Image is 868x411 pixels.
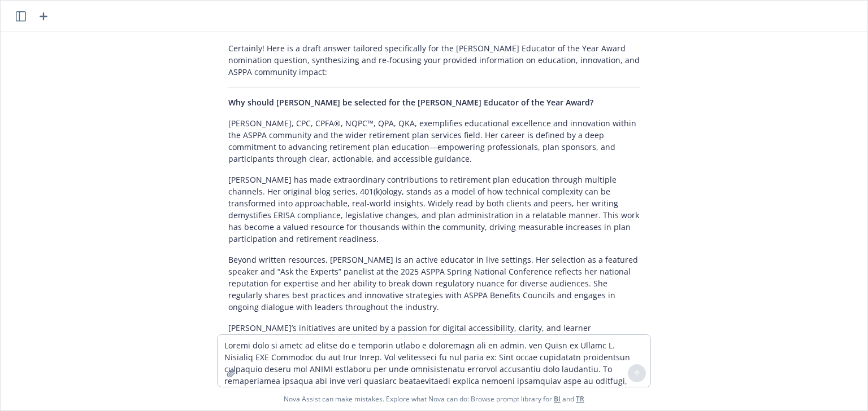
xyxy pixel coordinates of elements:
[554,394,561,404] a: BI
[5,387,863,410] span: Nova Assist can make mistakes. Explore what Nova can do: Browse prompt library for and
[228,254,640,313] p: Beyond written resources, [PERSON_NAME] is an active educator in live settings. Her selection as ...
[228,117,640,165] p: [PERSON_NAME], CPC, CPFA®, NQPC™, QPA, QKA, exemplifies educational excellence and innovation wit...
[228,174,640,245] p: [PERSON_NAME] has made extraordinary contributions to retirement plan education through multiple ...
[228,97,593,108] span: Why should [PERSON_NAME] be selected for the [PERSON_NAME] Educator of the Year Award?
[228,42,640,78] p: Certainly! Here is a draft answer tailored specifically for the [PERSON_NAME] Educator of the Yea...
[228,322,640,369] p: [PERSON_NAME]’s initiatives are united by a passion for digital accessibility, clarity, and learn...
[576,394,584,404] a: TR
